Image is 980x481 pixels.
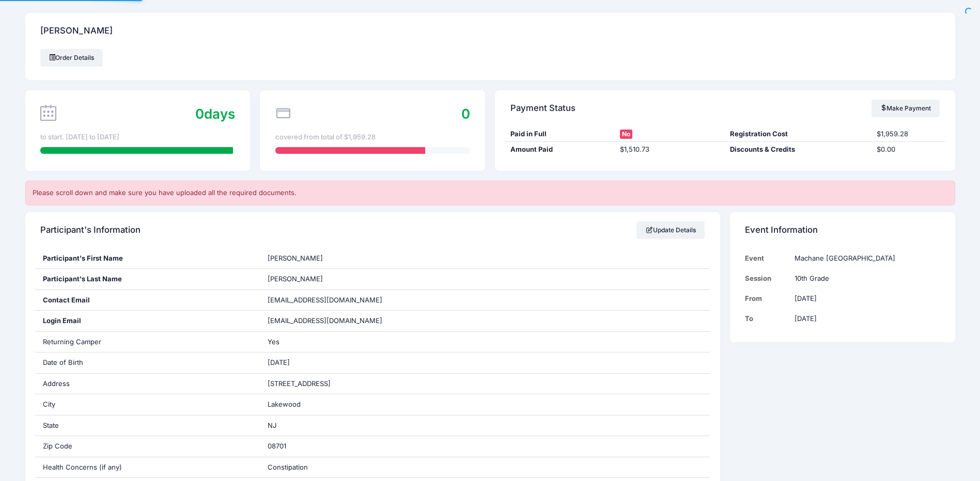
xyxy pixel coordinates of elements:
div: City [35,394,260,415]
span: 0 [461,106,470,122]
h4: Payment Status [510,93,575,123]
span: NJ [268,421,276,429]
h4: [PERSON_NAME] [40,17,113,46]
div: Participant's First Name [35,248,260,269]
div: Please scroll down and make sure you have uploaded all the required documents. [25,181,955,205]
div: $1,959.28 [872,129,945,139]
span: Constipation [268,463,308,471]
a: Make Payment [872,100,940,117]
div: Health Concerns (if any) [35,457,260,478]
div: Returning Camper [35,332,260,352]
div: to start. [DATE] to [DATE] [40,132,235,142]
div: Date of Birth [35,352,260,373]
div: Contact Email [35,290,260,311]
span: 0 [195,106,204,122]
td: Machane [GEOGRAPHIC_DATA] [790,248,940,268]
span: Lakewood [268,400,301,408]
a: Update Details [636,221,705,239]
span: [PERSON_NAME] [268,254,323,262]
td: From [745,288,789,309]
span: [EMAIL_ADDRESS][DOMAIN_NAME] [268,296,382,304]
div: Participant's Last Name [35,269,260,290]
div: Registration Cost [725,129,872,139]
td: To [745,309,789,329]
span: [EMAIL_ADDRESS][DOMAIN_NAME] [268,316,397,326]
a: Order Details [40,49,103,67]
span: Yes [268,338,279,346]
span: [DATE] [268,358,290,366]
div: covered from total of $1,959.28 [275,132,470,142]
div: $1,510.73 [615,145,725,155]
td: Event [745,248,789,268]
td: 10th Grade [790,268,940,288]
div: Amount Paid [505,145,615,155]
div: State [35,415,260,436]
td: [DATE] [790,288,940,309]
span: [PERSON_NAME] [268,275,323,283]
div: Login Email [35,311,260,331]
h4: Participant's Information [40,215,141,245]
div: $0.00 [872,145,945,155]
td: Session [745,268,789,288]
h4: Event Information [745,215,818,245]
span: No [620,130,632,139]
span: [STREET_ADDRESS] [268,379,331,388]
div: Zip Code [35,436,260,457]
div: days [195,104,235,124]
div: Paid in Full [505,129,615,139]
div: Discounts & Credits [725,145,872,155]
td: [DATE] [790,309,940,329]
span: 08701 [268,442,286,450]
div: Address [35,374,260,394]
